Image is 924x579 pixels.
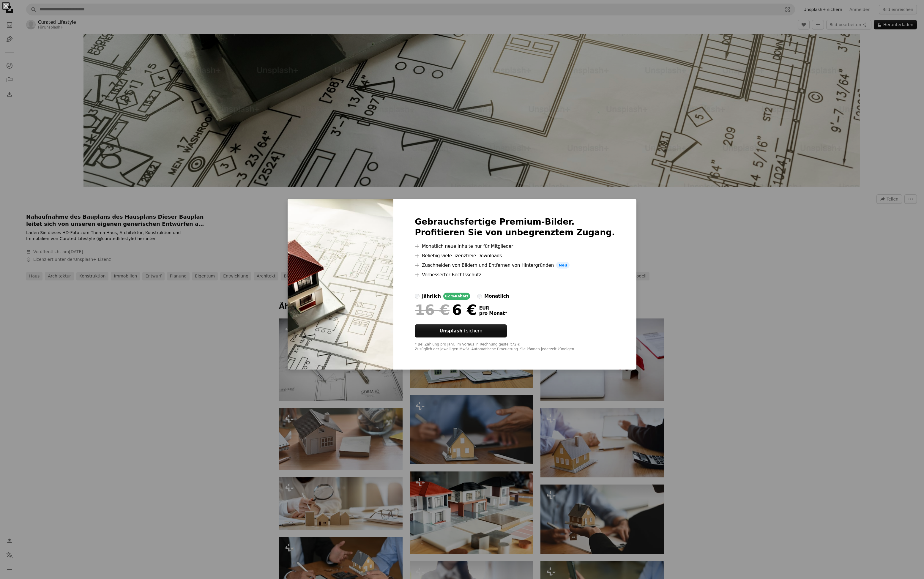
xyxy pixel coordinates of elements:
[288,199,393,370] img: premium_photo-1723759283157-54d22e11a870
[415,217,615,238] h2: Gebrauchsfertige Premium-Bilder. Profitieren Sie von unbegrenztem Zugang.
[477,294,482,299] input: monatlich
[556,262,570,269] span: Neu
[415,252,615,259] li: Beliebig viele lizenzfreie Downloads
[415,262,615,269] li: Zuschneiden von Bildern und Entfernen von Hintergründen
[415,324,507,337] button: Unsplash+sichern
[443,293,470,300] div: 62 % Rabatt
[484,293,509,300] div: monatlich
[439,328,466,334] strong: Unsplash+
[415,271,615,278] li: Verbesserter Rechtsschutz
[415,342,615,352] div: * Bei Zahlung pro Jahr, im Voraus in Rechnung gestellt 72 € Zuzüglich der jeweiligen MwSt. Automa...
[415,243,615,250] li: Monatlich neue Inhalte nur für Mitglieder
[415,302,477,318] div: 6 €
[415,294,420,299] input: jährlich62 %Rabatt
[479,305,507,311] span: EUR
[479,311,507,316] span: pro Monat *
[422,293,441,300] div: jährlich
[415,302,450,318] span: 16 €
